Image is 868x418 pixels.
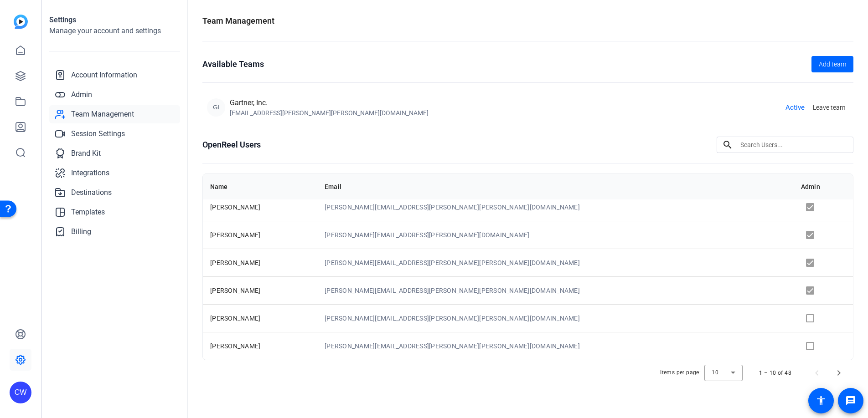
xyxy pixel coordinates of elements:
[71,89,92,100] span: Admin
[71,109,134,120] span: Team Management
[210,342,260,350] span: [PERSON_NAME]
[828,362,850,384] button: Next page
[210,259,260,266] span: [PERSON_NAME]
[71,148,101,159] span: Brand Kit
[49,66,180,84] a: Account Information
[785,102,805,113] span: Active
[660,368,701,377] div: Items per page:
[49,25,180,36] h2: Manage your account and settings
[49,223,180,241] a: Billing
[317,221,794,249] td: [PERSON_NAME][EMAIL_ADDRESS][PERSON_NAME][DOMAIN_NAME]
[317,304,794,332] td: [PERSON_NAME][EMAIL_ADDRESS][PERSON_NAME][PERSON_NAME][DOMAIN_NAME]
[845,395,856,406] mat-icon: message
[203,174,317,199] th: Name
[317,249,794,276] td: [PERSON_NAME][EMAIL_ADDRESS][PERSON_NAME][PERSON_NAME][DOMAIN_NAME]
[202,15,274,27] h1: Team Management
[794,174,853,199] th: Admin
[71,128,125,139] span: Session Settings
[317,193,794,221] td: [PERSON_NAME][EMAIL_ADDRESS][PERSON_NAME][PERSON_NAME][DOMAIN_NAME]
[210,231,260,239] span: [PERSON_NAME]
[14,15,28,29] img: blue-gradient.svg
[317,276,794,304] td: [PERSON_NAME][EMAIL_ADDRESS][PERSON_NAME][PERSON_NAME][DOMAIN_NAME]
[210,315,260,322] span: [PERSON_NAME]
[49,203,180,221] a: Templates
[813,103,845,112] span: Leave team
[49,184,180,202] a: Destinations
[10,382,31,403] div: CW
[230,108,429,117] div: [EMAIL_ADDRESS][PERSON_NAME][PERSON_NAME][DOMAIN_NAME]
[71,207,105,218] span: Templates
[819,60,846,69] span: Add team
[717,139,739,150] mat-icon: search
[210,204,260,211] span: [PERSON_NAME]
[49,164,180,182] a: Integrations
[811,56,853,72] button: Add team
[317,332,794,360] td: [PERSON_NAME][EMAIL_ADDRESS][PERSON_NAME][PERSON_NAME][DOMAIN_NAME]
[210,287,260,294] span: [PERSON_NAME]
[230,97,429,108] div: Gartner, Inc.
[809,99,849,116] button: Leave team
[202,138,261,151] h1: OpenReel Users
[49,86,180,104] a: Admin
[740,139,846,150] input: Search Users...
[806,362,828,384] button: Previous page
[759,368,791,377] div: 1 – 10 of 48
[49,125,180,143] a: Session Settings
[202,58,264,71] h1: Available Teams
[317,174,794,199] th: Email
[71,70,137,81] span: Account Information
[49,15,180,25] h1: Settings
[71,168,109,178] span: Integrations
[71,226,91,237] span: Billing
[49,105,180,123] a: Team Management
[49,144,180,163] a: Brand Kit
[816,395,827,406] mat-icon: accessibility
[207,98,225,117] div: GI
[71,187,112,198] span: Destinations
